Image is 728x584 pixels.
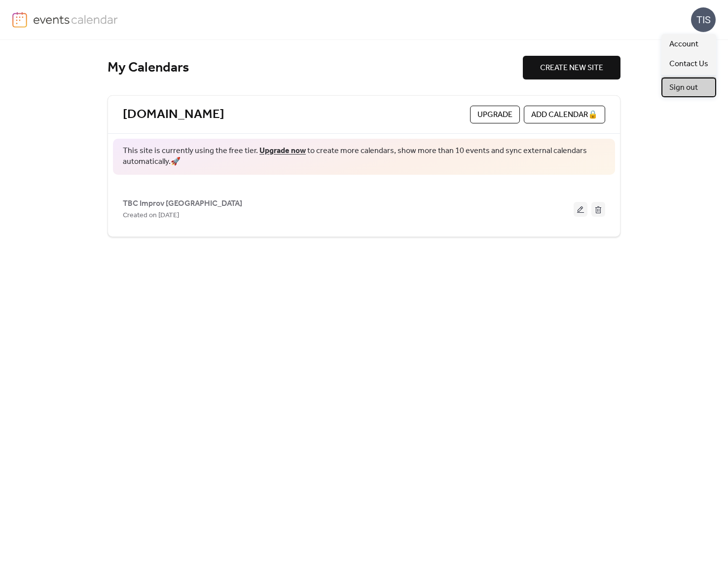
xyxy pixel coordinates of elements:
div: My Calendars [108,59,523,77]
img: logo-type [33,12,118,27]
a: [DOMAIN_NAME] [123,107,224,123]
span: Sign out [669,82,698,94]
div: TIS [691,7,716,32]
a: Account [661,34,716,54]
a: Contact Us [661,54,716,74]
img: logo [12,12,27,28]
button: Upgrade [470,106,520,123]
span: CREATE NEW SITE [540,62,603,74]
span: This site is currently using the free tier. to create more calendars, show more than 10 events an... [123,146,605,168]
span: Upgrade [477,109,512,121]
span: Account [669,39,698,50]
a: TBC Improv [GEOGRAPHIC_DATA] [123,201,242,206]
span: Contact Us [669,58,708,70]
span: Created on [DATE] [123,210,179,222]
span: TBC Improv [GEOGRAPHIC_DATA] [123,198,242,210]
a: Upgrade now [259,143,306,158]
button: CREATE NEW SITE [523,56,620,79]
